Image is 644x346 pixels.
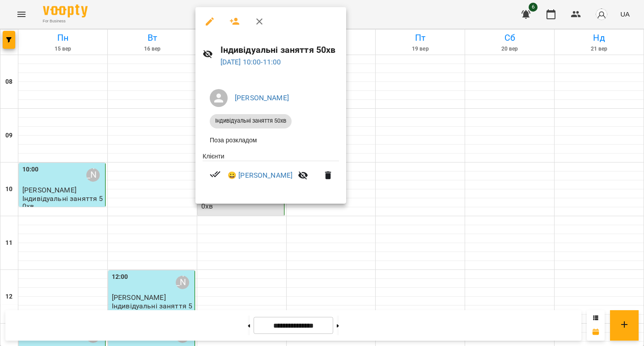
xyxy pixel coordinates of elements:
a: [PERSON_NAME] [235,94,289,102]
svg: Візит сплачено [210,169,220,179]
a: [DATE] 10:00-11:00 [220,58,281,66]
li: Поза розкладом [203,132,339,148]
a: 😀 [PERSON_NAME] [228,170,292,181]
span: Індивідуальні заняття 50хв [210,117,292,125]
h6: Індивідуальні заняття 50хв [220,43,339,57]
ul: Клієнти [203,152,339,193]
